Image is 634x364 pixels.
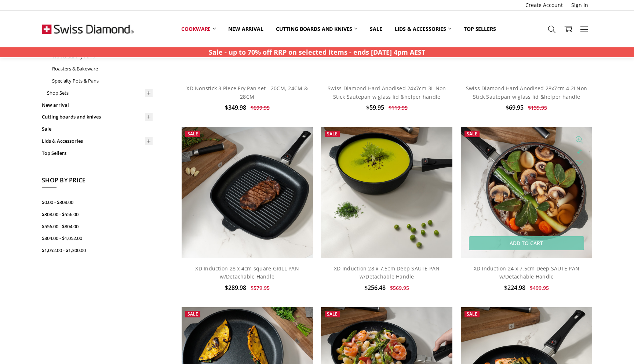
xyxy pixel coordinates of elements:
a: Top Sellers [42,147,153,159]
a: Cutting boards and knives [42,111,153,123]
a: Roasters & Bakeware [52,63,153,75]
span: $69.95 [506,103,524,112]
a: Add to Cart [469,236,584,250]
span: $256.48 [364,284,386,292]
span: $59.95 [366,103,384,112]
span: Sale [327,131,338,137]
a: Lids & Accessories [42,135,153,147]
a: Sale [364,21,388,37]
a: XD Induction 28 x 7.5cm Deep SAUTE PAN w/Detachable Handle [334,265,440,280]
span: $579.95 [251,284,270,291]
span: Sale [467,311,477,317]
img: XD Induction 28 x 4cm square GRILL PAN w/Detachable Handle [182,127,313,258]
h5: Shop By Price [42,176,153,188]
a: $308.00 - $556.00 [42,208,153,221]
a: New arrival [42,99,153,111]
span: $224.98 [504,284,525,292]
a: $0.00 - $308.00 [42,196,153,208]
span: Sale [187,131,198,137]
a: Lids & Accessories [389,21,458,37]
img: Free Shipping On Every Order [42,11,134,47]
a: Swiss Diamond Hard Anodised 24x7cm 3L Non Stick Sautepan w glass lid &helper handle [328,85,446,100]
a: Specialty Pots & Pans [52,75,153,87]
a: Cookware [175,21,222,37]
a: $1,052.00 - $1,300.00 [42,244,153,256]
span: $119.95 [389,104,408,111]
a: New arrival [222,21,269,37]
a: XD Nonstick 3 Piece Fry Pan set - 20CM, 24CM & 28CM [186,85,308,100]
span: $569.95 [390,284,409,291]
span: Sale [327,311,338,317]
a: Swiss Diamond Hard Anodised 28x7cm 4.2LNon Stick Sautepan w glass lid &helper handle [466,85,587,100]
span: Sale [467,131,477,137]
a: Sale [42,123,153,135]
span: $349.98 [225,103,246,112]
span: $139.95 [528,104,547,111]
a: Shop Sets [47,87,153,99]
strong: Sale - up to 70% off RRP on selected items - ends [DATE] 4pm AEST [209,48,425,57]
a: XD Induction 24 x 7.5cm Deep SAUTE PAN w/Detachable Handle [474,265,580,280]
span: Sale [187,311,198,317]
img: XD Induction 24 x 7.5cm Deep SAUTE PAN w/Detachable Handle [461,127,592,258]
a: $556.00 - $804.00 [42,221,153,233]
span: $289.98 [225,284,246,292]
a: $804.00 - $1,052.00 [42,232,153,244]
a: XD Induction 28 x 4cm square GRILL PAN w/Detachable Handle [195,265,299,280]
a: Cutting boards and knives [270,21,364,37]
span: $699.95 [251,104,270,111]
a: Top Sellers [458,21,502,37]
span: $499.95 [530,284,549,291]
img: XD Induction 28 x 7.5cm Deep SAUTE PAN w/Detachable Handle [321,127,452,258]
